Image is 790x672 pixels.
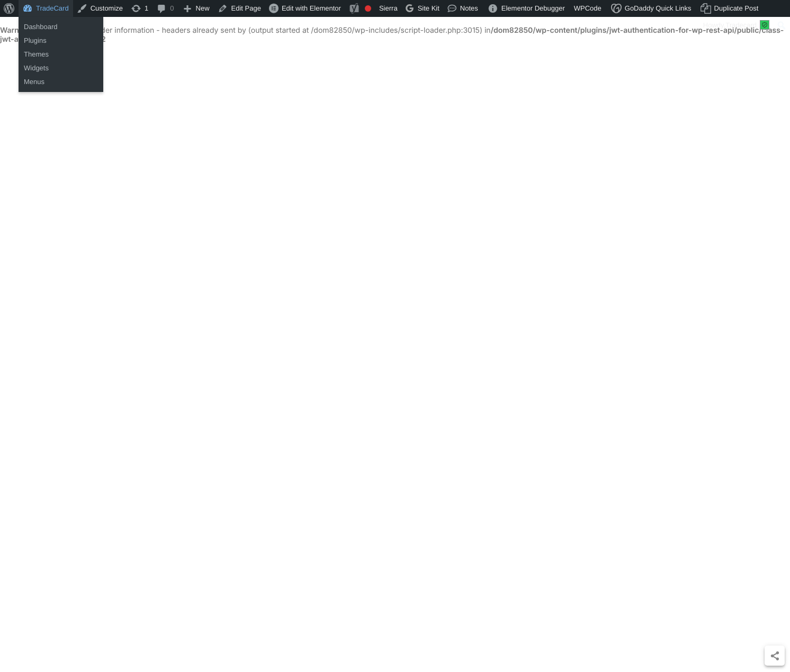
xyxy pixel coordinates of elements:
[19,44,103,92] ul: TradeCard
[19,61,103,75] a: Widgets
[418,4,439,12] span: Site Kit
[282,4,341,12] span: Edit with Elementor
[19,34,103,48] a: Plugins
[699,17,774,34] a: Howdy,
[19,17,103,51] ul: TradeCard
[19,48,103,61] a: Themes
[19,75,103,89] a: Menus
[19,20,103,34] a: Dashboard
[365,5,371,12] div: Focus keyphrase not set
[725,21,757,29] span: Tradecard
